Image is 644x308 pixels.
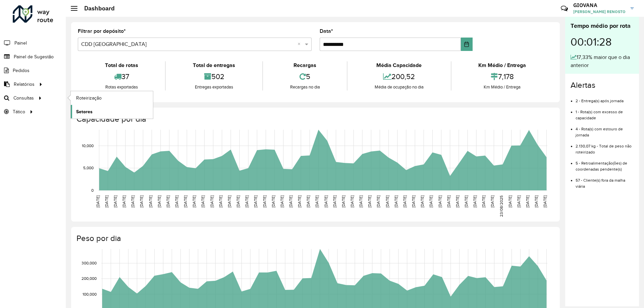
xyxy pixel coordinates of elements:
text: [DATE] [139,195,144,207]
span: Consultas [13,95,34,102]
div: 5 [265,69,345,84]
button: Choose Date [461,38,473,51]
div: 17,33% maior que o dia anterior [571,53,634,69]
div: 00:01:28 [571,30,634,53]
text: [DATE] [288,195,293,207]
text: [DATE] [104,195,109,207]
span: Roteirização [76,95,102,102]
a: Contato Rápido [557,1,572,16]
text: [DATE] [96,195,100,207]
text: [DATE] [376,195,380,207]
h2: Dashboard [77,5,115,12]
div: Entregas exportadas [167,84,260,90]
text: [DATE] [481,195,486,207]
text: 100,000 [83,292,97,296]
span: Relatórios [14,81,35,88]
text: [DATE] [315,195,319,207]
text: [DATE] [517,195,521,207]
text: [DATE] [157,195,161,207]
text: [DATE] [166,195,170,207]
text: [DATE] [350,195,354,207]
div: Recargas no dia [265,84,345,90]
text: [DATE] [113,195,117,207]
span: Painel de Sugestão [14,53,54,60]
text: [DATE] [245,195,249,207]
text: [DATE] [438,195,442,207]
text: [DATE] [227,195,231,207]
div: Km Médio / Entrega [453,61,551,69]
h4: Capacidade por dia [76,114,553,124]
text: [DATE] [210,195,214,207]
text: 10,000 [82,143,94,148]
text: 200,000 [82,276,97,281]
li: 1 - Rota(s) com excesso de capacidade [576,104,634,121]
a: Roteirização [71,91,153,105]
span: Pedidos [13,67,30,74]
text: [DATE] [306,195,310,207]
div: Total de entregas [167,61,260,69]
li: 5 - Retroalimentação(ões) de coordenadas pendente(s) [576,155,634,172]
div: Total de rotas [79,61,163,69]
span: Painel [14,40,27,47]
text: [DATE] [429,195,433,207]
li: 2.130,07 kg - Total de peso não roteirizado [576,138,634,155]
text: [DATE] [148,195,153,207]
span: Tático [13,108,25,115]
text: 300,000 [82,261,97,265]
div: Recargas [265,61,345,69]
text: [DATE] [490,195,494,207]
text: [DATE] [385,195,389,207]
text: [DATE] [464,195,468,207]
span: Clear all [298,40,303,48]
div: 502 [167,69,260,84]
text: [DATE] [394,195,398,207]
text: [DATE] [411,195,416,207]
text: [DATE] [297,195,302,207]
text: 0 [91,188,94,192]
text: [DATE] [508,195,512,207]
li: 4 - Rota(s) com estouro de jornada [576,121,634,138]
li: 2 - Entrega(s) após jornada [576,93,634,104]
label: Filtrar por depósito [78,27,126,35]
text: [DATE] [183,195,187,207]
a: Setores [71,105,153,118]
text: [DATE] [271,195,275,207]
text: [DATE] [473,195,477,207]
text: [DATE] [543,195,547,207]
li: 57 - Cliente(s) fora da malha viária [576,172,634,189]
text: [DATE] [192,195,196,207]
div: Rotas exportadas [79,84,163,90]
text: [DATE] [262,195,267,207]
text: [DATE] [420,195,424,207]
div: Média Capacidade [349,61,449,69]
text: [DATE] [253,195,258,207]
text: [DATE] [324,195,328,207]
text: [DATE] [201,195,205,207]
div: Tempo médio por rota [571,21,634,30]
div: Km Médio / Entrega [453,84,551,90]
label: Data [320,27,333,35]
text: [DATE] [525,195,530,207]
h3: GIOVANA [573,2,626,8]
text: [DATE] [218,195,223,207]
text: 5,000 [83,166,94,170]
div: 37 [79,69,163,84]
text: [DATE] [446,195,451,207]
text: [DATE] [359,195,363,207]
text: [DATE] [332,195,337,207]
div: 7,178 [453,69,551,84]
text: [DATE] [130,195,135,207]
text: [DATE] [534,195,538,207]
text: 23/08/2025 [499,195,503,217]
text: [DATE] [341,195,345,207]
span: Setores [76,108,93,115]
div: Média de ocupação no dia [349,84,449,90]
text: [DATE] [174,195,179,207]
span: [PERSON_NAME] RENOSTO [573,9,626,15]
div: 200,52 [349,69,449,84]
h4: Alertas [571,80,634,90]
text: [DATE] [236,195,240,207]
text: [DATE] [455,195,460,207]
h4: Peso por dia [76,234,553,243]
text: [DATE] [122,195,126,207]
